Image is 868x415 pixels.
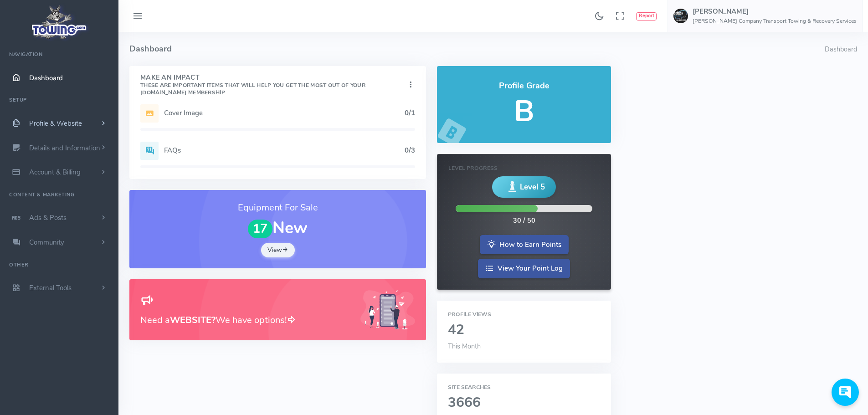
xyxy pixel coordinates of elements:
div: 30 / 50 [513,216,535,226]
h4: Make An Impact [140,74,406,96]
h5: Cover Image [164,109,405,117]
a: View Your Point Log [478,259,570,278]
h5: 0/3 [405,147,415,154]
span: 17 [248,220,272,238]
span: Account & Billing [29,168,81,177]
h6: Level Progress [448,165,599,171]
span: Details and Information [29,143,100,153]
a: How to Earn Points [480,235,569,255]
span: Profile & Website [29,119,82,128]
h2: 3666 [448,395,600,410]
span: External Tools [29,283,72,292]
img: user-image [673,9,688,23]
h6: [PERSON_NAME] Company Transport Towing & Recovery Services [693,18,857,24]
span: Level 5 [520,181,545,193]
h1: New [140,219,415,238]
button: Report [636,12,657,20]
b: WEBSITE? [170,314,216,326]
h5: 0/1 [405,109,415,117]
img: logo [29,3,90,41]
span: This Month [448,342,481,351]
h3: Equipment For Sale [140,201,415,215]
iframe: Conversations [827,379,868,415]
h4: Profile Grade [448,82,600,91]
img: Generic placeholder image [360,290,415,330]
span: Community [29,238,64,247]
h5: [PERSON_NAME] [693,8,857,15]
small: These are important items that will help you get the most out of your [DOMAIN_NAME] Membership [140,82,365,96]
li: Dashboard [825,45,857,55]
h4: Dashboard [129,32,825,66]
h3: Need a We have options! [140,313,349,327]
h5: FAQs [164,147,405,154]
h6: Profile Views [448,312,600,318]
h5: B [448,95,600,128]
h6: Site Searches [448,384,600,390]
a: View [261,243,295,257]
h2: 42 [448,323,600,338]
span: Dashboard [29,73,63,82]
span: Ads & Posts [29,213,67,222]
